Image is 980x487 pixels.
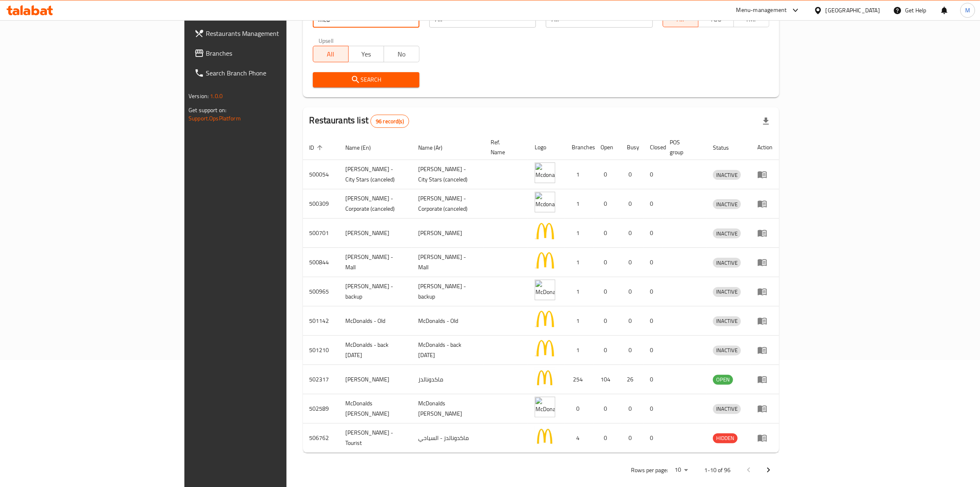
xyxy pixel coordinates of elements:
[535,309,555,329] img: McDonalds - Old
[565,277,594,306] td: 1
[620,306,643,336] td: 0
[339,423,412,453] td: [PERSON_NAME] - Tourist
[670,137,696,157] span: POS group
[671,464,691,476] div: Rows per page:
[535,367,555,388] img: McDonald's
[620,423,643,453] td: 0
[535,250,555,271] img: McDonald’s - Mall
[713,316,741,326] span: INACTIVE
[643,189,663,219] td: 0
[620,365,643,394] td: 26
[412,160,484,189] td: [PERSON_NAME] - City Stars (canceled)
[188,43,348,63] a: Branches
[565,135,594,160] th: Branches
[412,365,484,394] td: ماكدونالدز
[965,6,970,15] span: M
[620,336,643,365] td: 0
[757,169,773,179] div: Menu
[188,24,348,43] a: Restaurants Management
[412,423,484,453] td: ماكدونالدز - السياحي
[643,248,663,277] td: 0
[620,189,643,219] td: 0
[643,306,663,336] td: 0
[370,115,409,128] div: Total records count
[535,426,555,447] img: McDonald's - Tourist
[313,46,349,62] button: All
[387,48,416,60] span: No
[713,258,741,268] span: INACTIVE
[339,306,412,336] td: McDonalds - Old
[535,221,555,242] img: McDonald’s
[757,374,773,384] div: Menu
[757,199,773,209] div: Menu
[313,72,419,87] button: Search
[188,63,348,83] a: Search Branch Phone
[594,189,620,219] td: 0
[713,433,738,443] div: HIDDEN
[339,189,412,219] td: [PERSON_NAME] - Corporate (canceled)
[736,5,787,15] div: Menu-management
[620,135,643,160] th: Busy
[412,336,484,365] td: McDonalds - back [DATE]
[702,13,731,25] span: TGO
[737,13,766,25] span: TMP
[339,160,412,189] td: [PERSON_NAME] - City Stars (canceled)
[535,338,555,359] img: McDonalds - back 31 Dec
[643,277,663,306] td: 0
[384,46,419,62] button: No
[565,219,594,248] td: 1
[189,105,226,115] span: Get support on:
[757,287,773,296] div: Menu
[713,404,741,414] div: INACTIVE
[352,48,381,60] span: Yes
[643,135,663,160] th: Closed
[339,219,412,248] td: [PERSON_NAME]
[339,277,412,306] td: [PERSON_NAME] - backup
[757,404,773,414] div: Menu
[565,189,594,219] td: 1
[713,287,741,297] div: INACTIVE
[751,135,779,160] th: Action
[757,228,773,238] div: Menu
[594,306,620,336] td: 0
[643,336,663,365] td: 0
[189,91,209,101] span: Version:
[535,397,555,417] img: McDonalds Alex
[713,346,741,355] span: INACTIVE
[643,219,663,248] td: 0
[528,135,565,160] th: Logo
[346,143,382,153] span: Name (En)
[757,345,773,355] div: Menu
[756,111,776,131] div: Export file
[631,465,668,475] p: Rows per page:
[565,306,594,336] td: 1
[594,135,620,160] th: Open
[303,135,779,453] table: enhanced table
[713,200,741,209] span: INACTIVE
[339,394,412,423] td: McDonalds [PERSON_NAME]
[206,48,342,58] span: Branches
[594,277,620,306] td: 0
[620,219,643,248] td: 0
[713,346,741,355] div: INACTIVE
[412,219,484,248] td: [PERSON_NAME]
[594,423,620,453] td: 0
[643,365,663,394] td: 0
[319,75,413,85] span: Search
[704,465,731,475] p: 1-10 of 96
[826,6,880,15] div: [GEOGRAPHIC_DATA]
[594,160,620,189] td: 0
[210,91,223,101] span: 1.0.0
[713,287,741,296] span: INACTIVE
[319,38,334,43] label: Upsell
[620,248,643,277] td: 0
[418,143,453,153] span: Name (Ar)
[713,404,741,414] span: INACTIVE
[412,248,484,277] td: [PERSON_NAME] - Mall
[620,394,643,423] td: 0
[535,192,555,212] img: Mcdonald's - Corporate (canceled)
[371,118,409,125] span: 96 record(s)
[713,170,741,180] span: INACTIVE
